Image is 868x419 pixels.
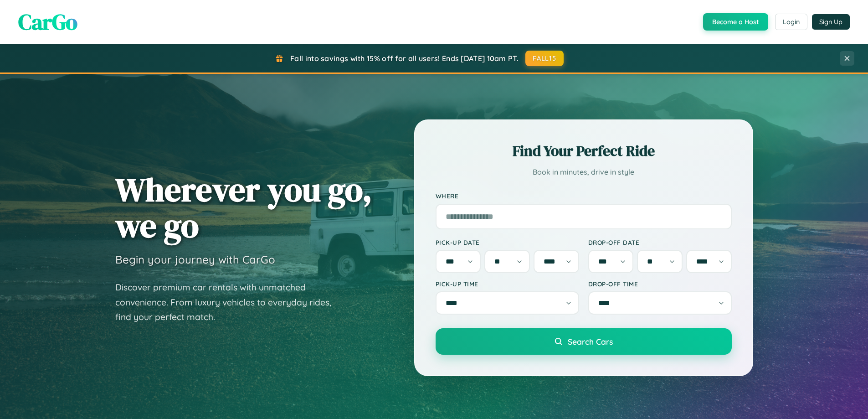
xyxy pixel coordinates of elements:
h3: Begin your journey with CarGo [115,253,275,266]
span: Search Cars [568,336,613,347]
label: Pick-up Date [436,238,579,246]
button: Search Cars [436,328,732,355]
label: Where [436,192,732,200]
button: Login [775,14,807,30]
button: FALL15 [525,51,564,66]
h2: Find Your Perfect Ride [436,141,732,161]
p: Discover premium car rentals with unmatched convenience. From luxury vehicles to everyday rides, ... [115,280,343,325]
h1: Wherever you go, we go [115,171,372,243]
button: Become a Host [703,13,768,31]
span: CarGo [18,7,77,37]
button: Sign Up [812,14,850,30]
p: Book in minutes, drive in style [436,166,732,179]
label: Drop-off Time [588,280,732,288]
span: Fall into savings with 15% off for all users! Ends [DATE] 10am PT. [290,54,519,63]
label: Pick-up Time [436,280,579,288]
label: Drop-off Date [588,238,732,246]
